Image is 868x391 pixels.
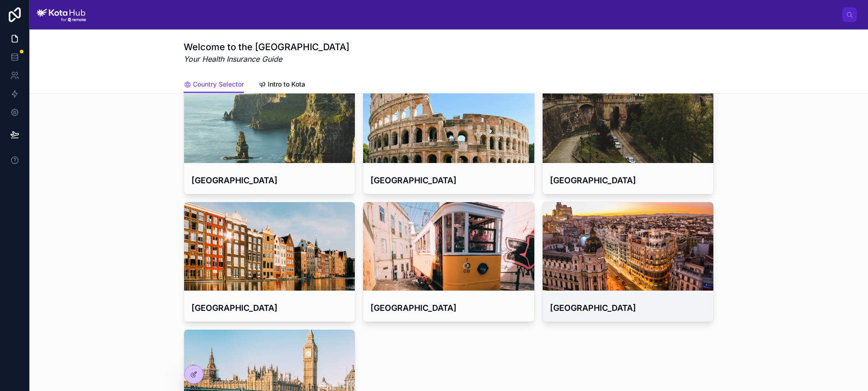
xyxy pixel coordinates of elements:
h4: [GEOGRAPHIC_DATA] [370,302,527,314]
a: Intro to Kota [259,76,305,94]
div: atif-zafrak-cN6UVJPpbkU-unsplash.jpg [363,75,534,163]
div: matthew-foulds-6mjLGsCRGXg-unsplash.jpg [363,202,534,291]
div: rowan-heuvel-WplPUOmyVdA-unsplash.jpg [543,75,713,163]
em: Your Health Insurance Guide [184,53,349,64]
span: Country Selector [193,80,244,89]
div: florian-wehde-WBGjg0DsO_g-unsplash.jpg [543,202,713,291]
a: [GEOGRAPHIC_DATA] [542,74,714,194]
h4: [GEOGRAPHIC_DATA] [191,302,347,314]
a: [GEOGRAPHIC_DATA] [184,202,355,322]
h1: Welcome to the [GEOGRAPHIC_DATA] [184,41,349,53]
a: [GEOGRAPHIC_DATA] [184,74,355,194]
h4: [GEOGRAPHIC_DATA] [550,174,706,187]
h4: [GEOGRAPHIC_DATA] [191,174,347,187]
h4: [GEOGRAPHIC_DATA] [550,302,706,314]
div: scrollable content [93,13,842,17]
a: [GEOGRAPHIC_DATA] [363,202,534,322]
div: javier-m-2Hs8zbwOLDA-unsplash.jpg [184,202,355,291]
span: Intro to Kota [268,80,305,89]
h4: [GEOGRAPHIC_DATA] [370,174,527,187]
img: App logo [37,7,86,22]
div: henrique-craveiro-ezJhm4xrHAM-unsplash-(1).jpg [184,75,355,163]
a: [GEOGRAPHIC_DATA] [363,74,534,194]
a: [GEOGRAPHIC_DATA] [542,202,714,322]
a: Country Selector [184,76,244,93]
